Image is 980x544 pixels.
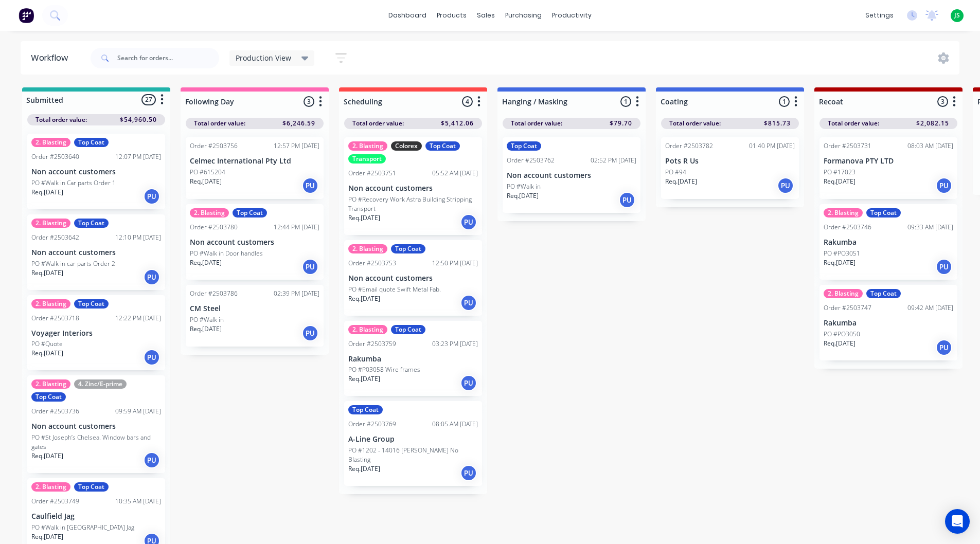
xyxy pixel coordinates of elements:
div: Top Coat [31,392,66,402]
div: Order #2503782 [665,141,713,151]
div: 2. Blasting [348,325,387,334]
p: PO #P03058 Wire frames [348,365,420,374]
div: 2. BlastingTop CoatOrder #250375903:23 PM [DATE]RakumbaPO #P03058 Wire framesReq.[DATE]PU [344,321,482,396]
p: PO #St Joseph’s Chelsea. Window bars and gates [31,433,161,451]
span: $54,960.50 [120,115,157,124]
span: Total order value: [35,115,87,124]
div: Order #2503769 [348,420,396,429]
p: PO #Quote [31,339,63,349]
div: Order #250375612:57 PM [DATE]Celmec International Pty LtdPO #615204Req.[DATE]PU [186,137,324,199]
div: PU [460,465,477,481]
p: Req. [DATE] [824,339,856,348]
div: purchasing [500,8,547,23]
div: 09:42 AM [DATE] [907,303,953,313]
div: Top CoatOrder #250376202:52 PM [DATE]Non account customersPO #Walk inReq.[DATE]PU [503,137,640,213]
p: Rakumba [824,238,953,247]
p: Req. [DATE] [507,191,539,201]
span: Total order value: [511,119,562,128]
div: Order #2503759 [348,339,396,349]
div: Workflow [31,52,73,64]
div: PU [936,339,952,356]
div: PU [619,192,635,208]
div: Order #2503780 [190,223,238,232]
div: Colorex [391,141,422,151]
div: 12:44 PM [DATE] [274,223,319,232]
div: Order #2503786 [190,289,238,298]
p: Non account customers [31,248,161,257]
div: 2. BlastingTop CoatOrder #250374709:42 AM [DATE]RakumbaPO #PO3050Req.[DATE]PU [819,285,957,360]
div: settings [860,8,899,23]
div: productivity [547,8,597,23]
div: Top Coat [866,208,901,217]
div: Top Coat [74,299,109,309]
p: CM Steel [190,304,319,313]
p: PO #Walk in Car parts Order 1 [31,178,116,188]
p: Req. [DATE] [665,177,697,186]
div: Order #250378201:40 PM [DATE]Pots R UsPO #94Req.[DATE]PU [661,137,799,199]
div: PU [144,349,160,366]
div: Top Coat [348,405,383,414]
div: 02:39 PM [DATE] [274,289,319,298]
div: PU [144,269,160,285]
span: Total order value: [352,119,404,128]
div: Top CoatOrder #250376908:05 AM [DATE]A-Line GroupPO #1202 - 14016 [PERSON_NAME] No BlastingReq.[D... [344,401,482,486]
div: Order #2503756 [190,141,238,151]
div: PU [144,452,160,468]
p: Req. [DATE] [31,268,63,278]
div: 12:57 PM [DATE] [274,141,319,151]
p: Pots R Us [665,157,795,166]
p: Caulfield Jag [31,512,161,521]
div: PU [302,259,318,275]
div: 03:23 PM [DATE] [432,339,478,349]
span: $2,082.15 [916,119,949,128]
div: Top Coat [74,219,109,228]
div: 01:40 PM [DATE] [749,141,795,151]
a: dashboard [383,8,432,23]
p: PO #Walk in Door handles [190,249,263,258]
div: 12:10 PM [DATE] [115,233,161,242]
div: 2. BlastingTop CoatOrder #250364212:10 PM [DATE]Non account customersPO #Walk in car parts Order ... [27,214,165,290]
div: 2. Blasting [190,208,229,217]
span: $79.70 [610,119,632,128]
div: Order #2503762 [507,156,555,165]
p: Req. [DATE] [348,374,380,384]
div: 2. BlastingTop CoatOrder #250364012:07 PM [DATE]Non account customersPO #Walk in Car parts Order ... [27,134,165,209]
div: 2. BlastingTop CoatOrder #250375312:50 PM [DATE]Non account customersPO #Email quote Swift Metal ... [344,240,482,316]
div: Order #2503640 [31,152,79,161]
div: PU [302,325,318,341]
span: JS [954,11,960,20]
div: Top Coat [74,138,109,147]
div: Top Coat [74,482,109,492]
p: Req. [DATE] [190,258,222,267]
p: Rakumba [824,319,953,328]
p: Req. [DATE] [824,177,856,186]
p: Celmec International Pty Ltd [190,157,319,166]
div: 08:05 AM [DATE] [432,420,478,429]
span: $6,246.59 [282,119,315,128]
div: 2. Blasting [31,482,70,492]
div: 2. Blasting [31,219,70,228]
p: PO #PO3050 [824,330,860,339]
div: 12:07 PM [DATE] [115,152,161,161]
span: Total order value: [669,119,721,128]
p: Req. [DATE] [31,532,63,541]
div: Order #2503753 [348,259,396,268]
div: Order #2503749 [31,497,79,506]
p: Req. [DATE] [31,188,63,197]
span: Total order value: [194,119,245,128]
div: PU [460,295,477,311]
div: 2. Blasting [348,141,387,151]
p: Non account customers [507,171,636,180]
div: Top Coat [391,325,425,334]
p: Req. [DATE] [348,213,380,223]
p: Non account customers [348,274,478,283]
div: 2. BlastingTop CoatOrder #250374609:33 AM [DATE]RakumbaPO #PO3051Req.[DATE]PU [819,204,957,280]
p: Voyager Interiors [31,329,161,338]
div: 09:33 AM [DATE] [907,223,953,232]
div: PU [144,188,160,205]
p: PO #Walk in [GEOGRAPHIC_DATA] Jag [31,523,134,532]
p: PO #1202 - 14016 [PERSON_NAME] No Blasting [348,446,478,464]
img: Factory [19,8,34,23]
div: PU [302,177,318,194]
div: Order #2503751 [348,169,396,178]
